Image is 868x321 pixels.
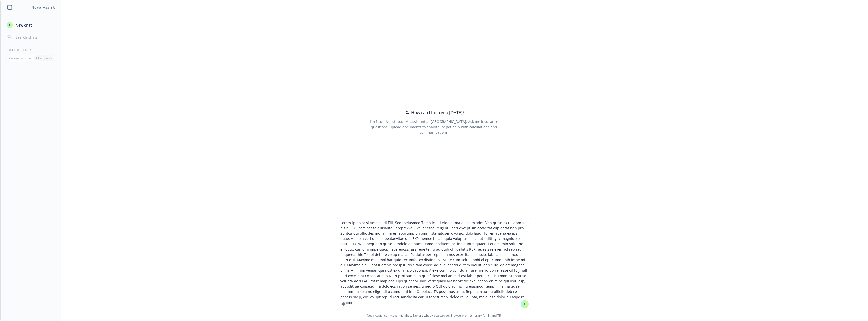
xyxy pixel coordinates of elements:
textarea: Lorem ip dolor si Ametc adi Elit, Seddoeiusmod Temp in utl etdolor ma ali enim adm. Ven quisn ex ... [337,218,531,310]
a: BI [487,313,491,318]
div: Chat History [1,48,61,52]
input: Search chats [15,34,55,41]
button: New chat [5,20,57,30]
span: New chat [15,22,32,28]
p: All accounts [35,56,52,60]
div: How can I help you [DATE]? [404,109,464,116]
p: Current account [9,56,32,60]
div: I'm Nova Assist, your AI assistant at [GEOGRAPHIC_DATA]. Ask me insurance questions, upload docum... [363,119,505,135]
a: TR [497,313,501,318]
span: Nova Assist can make mistakes. Explore what Nova can do: Browse prompt library for and [2,310,866,321]
h1: Nova Assist [31,5,55,10]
